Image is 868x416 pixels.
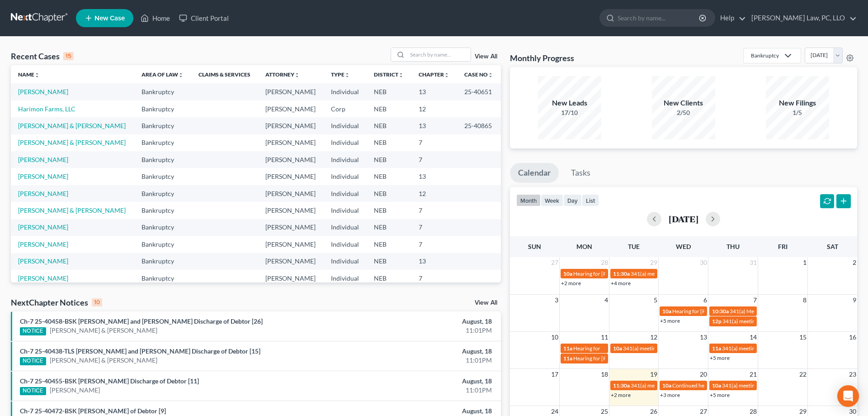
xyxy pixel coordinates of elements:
a: [PERSON_NAME] [50,386,100,395]
td: Individual [324,270,367,287]
a: Ch-7 25-40458-BSK [PERSON_NAME] and [PERSON_NAME] Discharge of Debtor [26] [20,317,263,325]
td: 7 [411,219,457,236]
td: NEB [367,185,411,202]
span: Sat [827,243,838,250]
i: unfold_more [34,72,40,78]
a: Harimon Farms, LLC [18,105,75,113]
button: list [582,194,599,206]
span: New Case [94,15,125,22]
a: [PERSON_NAME] Law, PC, LLO [747,10,857,26]
span: 1 [802,257,807,268]
i: unfold_more [488,72,493,78]
span: 8 [802,295,807,306]
a: Tasks [563,163,599,183]
td: NEB [367,83,411,100]
a: Ch-7 25-40438-TLS [PERSON_NAME] and [PERSON_NAME] Discharge of Debtor [15] [20,347,260,355]
span: 21 [749,369,758,380]
a: [PERSON_NAME] [18,257,68,265]
a: Client Portal [175,10,233,26]
span: 11:30a [613,382,630,389]
span: 6 [703,295,708,306]
span: 10a [662,308,671,315]
td: [PERSON_NAME] [258,236,323,253]
a: +3 more [660,392,680,398]
td: Individual [324,219,367,236]
span: 31 [749,257,758,268]
span: 27 [550,257,559,268]
span: 341(a) meeting for [PERSON_NAME] [631,382,718,389]
td: 25-40865 [457,117,501,134]
span: 22 [798,369,807,380]
span: 341(a) Meeting for [PERSON_NAME] & [PERSON_NAME] [730,308,865,315]
button: month [516,194,541,206]
a: Chapterunfold_more [419,71,449,78]
td: 7 [411,134,457,151]
td: Individual [324,253,367,270]
div: 2/50 [652,108,715,117]
span: Fri [778,243,788,250]
td: NEB [367,151,411,168]
span: 23 [848,369,857,380]
div: NOTICE [20,387,46,395]
a: Districtunfold_more [374,71,404,78]
div: 11:01PM [340,386,492,395]
i: unfold_more [178,72,184,78]
td: Individual [324,236,367,253]
td: Individual [324,202,367,219]
td: Bankruptcy [134,151,191,168]
span: 4 [604,295,609,306]
td: 12 [411,100,457,117]
div: 15 [63,52,74,60]
a: [PERSON_NAME] [18,156,68,163]
span: 3 [554,295,559,306]
a: Typeunfold_more [331,71,350,78]
td: Bankruptcy [134,253,191,270]
i: unfold_more [398,72,404,78]
td: Individual [324,168,367,185]
a: +5 more [660,317,680,324]
span: 15 [798,332,807,343]
span: 341(a) meeting for [PERSON_NAME] & [PERSON_NAME] [631,270,766,277]
td: [PERSON_NAME] [258,270,323,287]
div: Recent Cases [11,51,74,62]
td: Bankruptcy [134,270,191,287]
a: +2 more [561,280,581,287]
a: Nameunfold_more [18,71,40,78]
td: Bankruptcy [134,219,191,236]
span: 9 [852,295,857,306]
a: [PERSON_NAME] & [PERSON_NAME] [18,206,126,214]
td: 13 [411,117,457,134]
td: 13 [411,253,457,270]
span: 11a [563,345,572,352]
a: [PERSON_NAME] & [PERSON_NAME] [18,139,126,146]
div: NextChapter Notices [11,297,102,308]
i: unfold_more [294,72,300,78]
td: NEB [367,117,411,134]
td: Bankruptcy [134,168,191,185]
div: August, 18 [340,406,492,416]
span: Hearing for [PERSON_NAME] [573,270,644,277]
span: Tue [628,243,640,250]
span: 10a [662,382,671,389]
td: Bankruptcy [134,134,191,151]
td: 13 [411,83,457,100]
td: Individual [324,185,367,202]
span: 12p [712,318,722,325]
td: NEB [367,202,411,219]
a: [PERSON_NAME] [18,172,68,180]
a: +5 more [710,354,730,361]
td: Individual [324,134,367,151]
a: [PERSON_NAME] [18,223,68,231]
td: [PERSON_NAME] [258,185,323,202]
td: 7 [411,202,457,219]
a: [PERSON_NAME] [18,88,68,96]
span: 10 [550,332,559,343]
span: 11a [712,345,721,352]
a: [PERSON_NAME] [18,240,68,248]
td: 7 [411,151,457,168]
td: Bankruptcy [134,83,191,100]
span: 5 [653,295,658,306]
span: 18 [600,369,609,380]
span: 30 [699,257,708,268]
div: 1/5 [766,108,829,117]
